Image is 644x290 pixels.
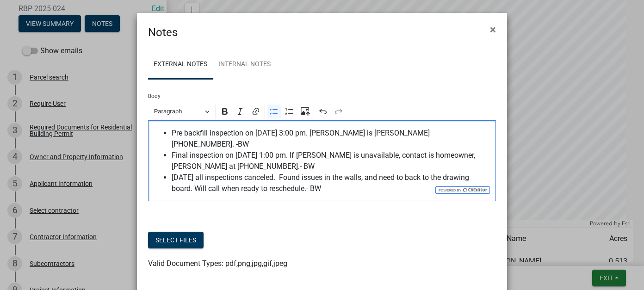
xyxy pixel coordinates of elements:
[438,188,461,192] span: Powered by
[172,128,491,150] span: Pre backfill inspection on [DATE] 3:00 pm. [PERSON_NAME] is [PERSON_NAME] [PHONE_NUMBER]. -BW
[148,259,287,268] span: Valid Document Types: pdf,png,jpg,gif,jpeg
[483,17,503,43] button: Close
[150,105,214,119] button: Paragraph, Heading
[172,172,491,194] span: [DATE] all inspections canceled. Found issues in the walls, and need to back to the drawing board...
[172,150,491,172] span: Final inspection on [DATE] 1:00 pm. If [PERSON_NAME] is unavailable, contact is homeowner, [PERSO...
[213,50,276,80] a: Internal Notes
[148,50,213,80] a: External Notes
[490,23,496,36] span: ×
[148,232,204,248] button: Select files
[148,24,178,41] h4: Notes
[154,106,202,117] span: Paragraph
[148,103,496,120] div: Editor toolbar
[148,120,496,201] div: Editor editing area: main. Press Alt+0 for help.
[148,93,161,99] label: Body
